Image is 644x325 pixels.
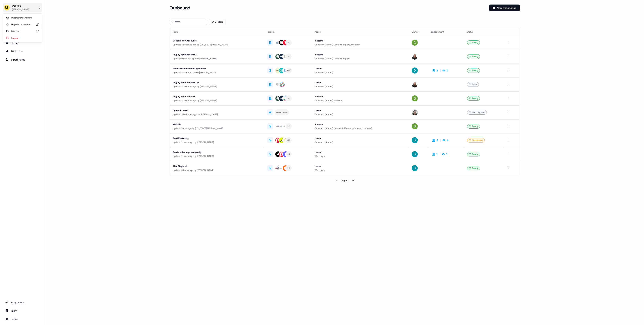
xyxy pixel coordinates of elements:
[12,8,29,11] div: [PERSON_NAME]
[12,4,29,8] div: Userled
[3,3,42,12] button: Userled[PERSON_NAME]
[5,14,40,21] div: Impersonate (Admin)
[5,28,40,35] div: Feedback
[5,21,40,28] div: Help documentation
[3,14,42,42] div: Userled[PERSON_NAME]
[5,35,40,41] div: Logout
